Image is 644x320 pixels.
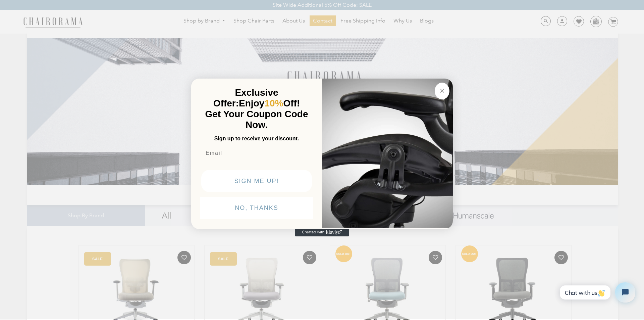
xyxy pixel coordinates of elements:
button: NO, THANKS [200,197,313,219]
input: Email [200,146,313,160]
span: Sign up to receive your discount. [214,136,299,141]
span: Exclusive Offer: [213,87,278,108]
span: Get Your Coupon Code Now. [205,109,308,130]
button: Close dialog [435,83,449,99]
button: SIGN ME UP! [201,170,312,192]
span: Enjoy Off! [239,98,300,108]
iframe: Tidio Chat [554,277,641,308]
span: 10% [264,98,283,108]
a: Created with Klaviyo - opens in a new tab [295,228,349,236]
img: 92d77583-a095-41f6-84e7-858462e0427a.jpeg [322,77,453,228]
